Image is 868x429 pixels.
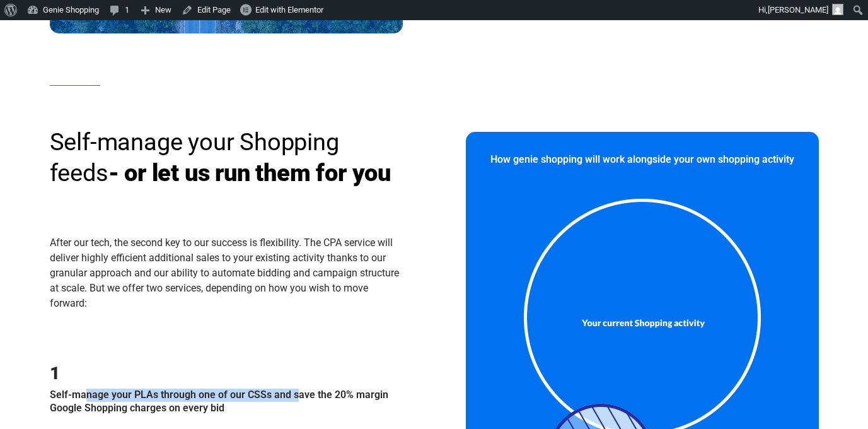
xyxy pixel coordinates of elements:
span: Edit with Elementor [255,5,323,15]
p: After our tech, the second key to our success is flexibility. The CPA service will deliver highly... [50,235,403,326]
p: How genie shopping will work alongside your own shopping activity [477,153,807,167]
h3: - or let us run them for you [50,127,403,189]
span: 1 [50,363,60,384]
span: [PERSON_NAME] [768,5,828,15]
span: Self-manage your Shopping feeds [50,128,339,187]
p: Self-manage your PLAs through one of our CSSs and save the 20% margin Google Shopping charges on ... [50,389,403,415]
